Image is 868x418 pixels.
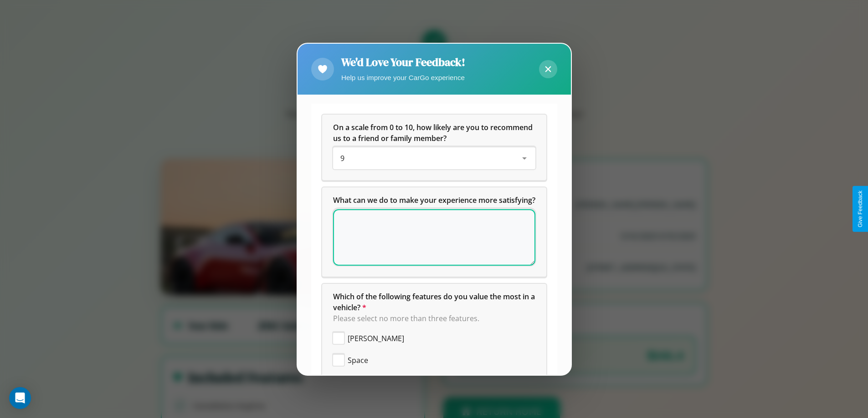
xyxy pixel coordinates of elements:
[348,355,368,366] span: Space
[340,153,344,163] span: 9
[333,122,534,143] span: On a scale from 0 to 10, how likely are you to recommend us to a friend or family member?
[333,122,535,144] h5: On a scale from 0 to 10, how likely are you to recommend us to a friend or family member?
[333,313,479,323] span: Please select no more than three features.
[9,387,31,409] div: Open Intercom Messenger
[333,147,535,169] div: On a scale from 0 to 10, how likely are you to recommend us to a friend or family member?
[333,195,535,205] span: What can we do to make your experience more satisfying?
[333,292,537,312] span: Which of the following features do you value the most in a vehicle?
[341,71,465,84] p: Help us improve your CarGo experience
[348,333,404,344] span: [PERSON_NAME]
[322,115,546,180] div: On a scale from 0 to 10, how likely are you to recommend us to a friend or family member?
[857,191,863,227] div: Give Feedback
[341,55,465,70] h2: We'd Love Your Feedback!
